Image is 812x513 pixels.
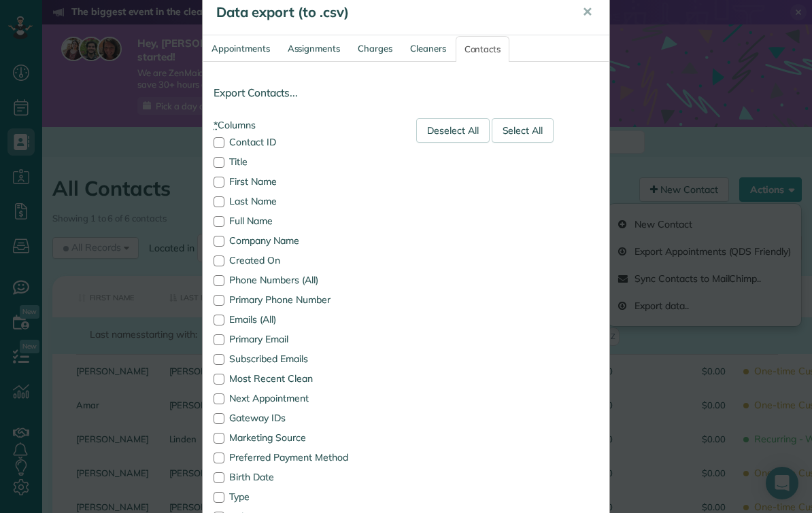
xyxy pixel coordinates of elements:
label: Created On [214,255,396,265]
a: Cleaners [402,36,454,61]
div: Deselect All [416,118,490,143]
label: Columns [214,118,396,132]
a: Contacts [456,36,510,62]
label: Emails (All) [214,315,396,324]
h4: Export Contacts... [214,87,598,99]
label: Company Name [214,236,396,245]
label: Marketing Source [214,433,396,442]
label: Full Name [214,216,396,226]
label: Subscribed Emails [214,354,396,364]
div: Select All [492,118,554,143]
label: Title [214,157,396,166]
label: Primary Phone Number [214,295,396,304]
h5: Data export (to .csv) [216,3,563,22]
label: Most Recent Clean [214,374,396,383]
label: Birth Date [214,472,396,482]
span: ✕ [582,4,592,20]
label: Last Name [214,196,396,206]
label: Preferred Payment Method [214,453,396,462]
a: Assignments [280,36,349,61]
label: Gateway IDs [214,413,396,423]
label: Next Appointment [214,393,396,403]
label: Contact ID [214,137,396,147]
label: Type [214,492,396,501]
label: Phone Numbers (All) [214,275,396,285]
label: Primary Email [214,334,396,344]
a: Charges [350,36,401,61]
a: Appointments [203,36,278,61]
label: First Name [214,177,396,186]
